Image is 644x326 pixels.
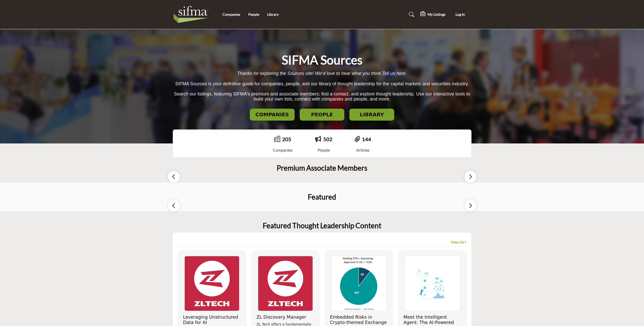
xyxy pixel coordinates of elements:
[420,11,445,18] div: My Listings
[300,109,345,121] button: PEOPLE
[251,111,293,118] h2: COMPANIES
[250,109,295,121] button: COMPANIES
[282,52,363,68] h1: SIFMA Sources
[174,91,470,102] span: Search our listings, featuring SIFMA's premium and associate members; find a contact, and explore...
[330,256,387,311] img: Logo of CRB Monitor, click to view details
[404,256,461,311] img: Logo of Smarsh, click to view details
[451,240,466,245] a: View All
[456,12,465,17] span: Log In
[349,109,394,121] button: LIBRARY
[183,256,240,311] img: Logo of ZL Technologies, Inc., click to view details
[257,256,314,311] img: Logo of ZL Technologies, Inc., click to view details
[248,12,259,17] a: People
[277,164,367,172] h2: Premium Associate Members
[382,71,405,76] a: Tell us here
[404,10,418,19] a: Search
[257,315,314,320] h3: ZL Discovery Manager
[428,12,445,17] h5: My Listings
[237,71,407,76] span: Thanks for exploring the Sources site! We’d love to hear what you think. .
[263,221,381,230] h2: Featured Thought Leadership Content
[282,136,291,142] a: 205
[362,136,371,142] a: 144
[308,193,336,201] h2: Featured
[355,147,371,153] div: Articles
[175,81,469,86] span: SIFMA Sources is your definitive guide for companies, people, and our library of thought leadersh...
[273,147,293,153] div: Companies
[301,111,343,118] h2: PEOPLE
[183,315,241,325] h3: Leveraging Unstructured Data for AI
[323,136,332,142] a: 502
[449,10,471,19] button: Log In
[173,4,212,25] img: Site Logo
[222,12,240,17] a: Companies
[267,12,279,17] a: Library
[351,111,393,118] h2: LIBRARY
[315,147,332,153] div: People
